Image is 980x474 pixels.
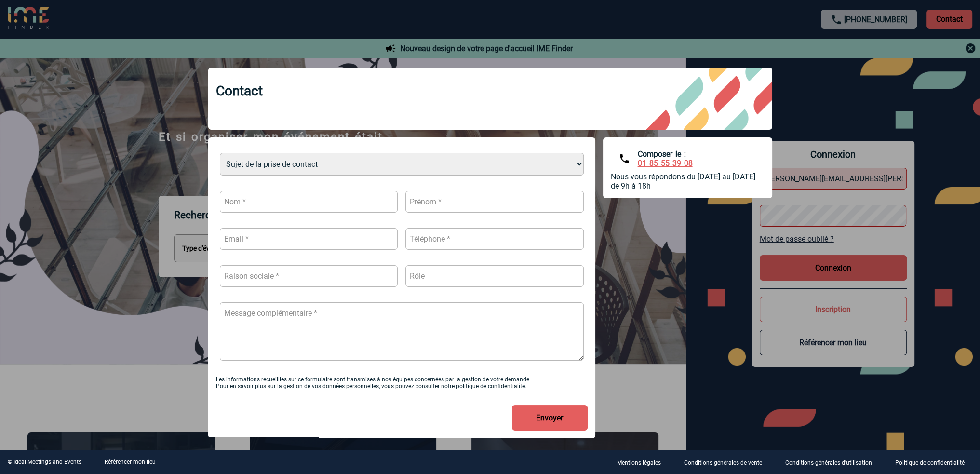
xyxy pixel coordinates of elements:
p: Politique de confidentialité [895,460,965,466]
div: © Ideal Meetings and Events [8,459,81,465]
a: Conditions générales de vente [676,458,778,467]
input: Raison sociale * [220,265,398,287]
input: Prénom * [405,191,584,213]
p: Conditions générales de vente [684,460,762,466]
a: Référencer mon lieu [105,459,156,465]
input: Email * [220,228,398,250]
div: Contact [208,68,772,130]
div: Les informations recueillies sur ce formulaire sont transmises à nos équipes concernées par la ge... [216,376,588,390]
a: Conditions générales d'utilisation [778,458,887,467]
a: Politique de confidentialité [887,458,980,467]
p: Mentions légales [617,460,661,466]
input: Téléphone * [405,228,584,250]
input: Nom * [220,191,398,213]
a: Mentions légales [609,458,676,467]
p: Conditions générales d'utilisation [785,460,872,466]
input: Rôle [405,265,584,287]
div: Composer le : [638,149,693,168]
a: 01 85 55 39 08 [638,159,693,168]
button: Envoyer [512,405,588,431]
div: Nous vous répondons du [DATE] au [DATE] de 9h à 18h [611,172,765,190]
img: phone_black.png [618,153,630,164]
